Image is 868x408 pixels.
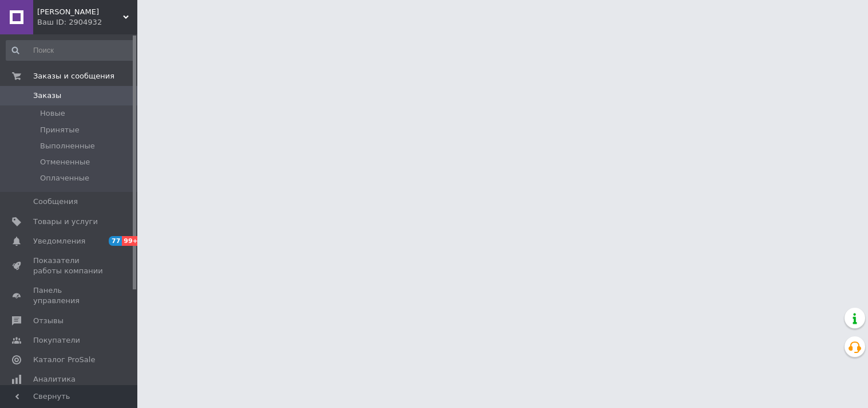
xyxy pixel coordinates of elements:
span: Панель управления [33,285,106,306]
span: Уведомления [33,236,85,246]
span: Принятые [40,125,80,135]
span: Заказы и сообщения [33,71,114,81]
span: 77 [109,236,122,246]
input: Поиск [6,40,135,61]
span: Отзывы [33,316,64,326]
span: Отмененные [40,157,90,167]
span: 99+ [122,236,141,246]
span: Заказы [33,91,61,101]
span: Выполненные [40,141,95,151]
span: HELEN [37,7,123,17]
span: Сообщения [33,197,78,207]
span: Товары и услуги [33,217,98,227]
span: Покупатели [33,335,80,346]
span: Каталог ProSale [33,355,95,365]
span: Оплаченные [40,173,89,183]
div: Ваш ID: 2904932 [37,17,137,28]
span: Показатели работы компании [33,256,106,276]
span: Новые [40,108,65,119]
span: Аналитика [33,374,76,385]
